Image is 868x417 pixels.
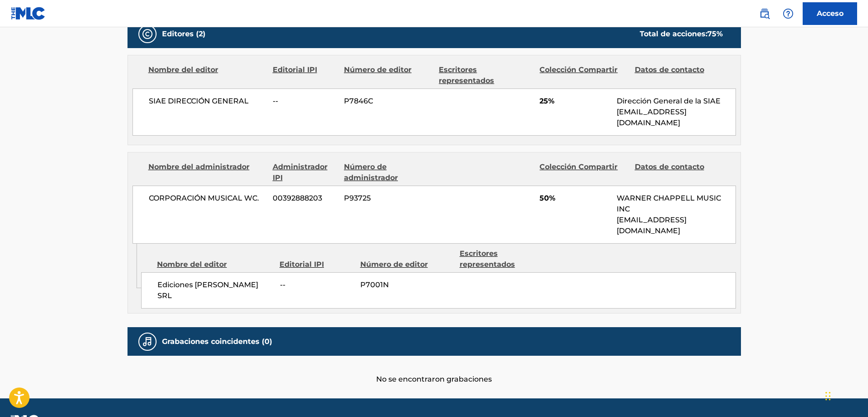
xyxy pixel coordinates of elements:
[716,29,723,38] font: %
[617,97,721,105] font: Dirección General de la SIAE
[273,65,317,74] font: Editorial IPI
[360,260,428,269] font: Número de editor
[273,194,322,202] font: 00392888203
[273,162,328,182] font: Administrador IPI
[162,29,194,38] font: Editores
[617,216,687,235] font: [EMAIL_ADDRESS][DOMAIN_NAME]
[157,260,227,269] font: Nombre del editor
[635,162,704,171] font: Datos de contacto
[460,249,515,269] font: Escritores representados
[196,29,206,38] font: (2)
[148,162,250,171] font: Nombre del administrador
[157,280,258,300] font: Ediciones [PERSON_NAME] SRL
[149,97,249,105] font: SIAE DIRECCIÓN GENERAL
[162,337,260,346] font: Grabaciones coincidentes
[635,65,704,74] font: Datos de contacto
[344,97,373,105] font: P7846C
[360,280,389,289] font: P7001N
[11,7,46,20] img: Logotipo del MLC
[755,5,774,23] a: Búsqueda pública
[823,373,868,417] iframe: Widget de chat
[817,9,843,18] font: Acceso
[825,383,831,410] div: Arrastrar
[280,260,324,269] font: Editorial IPI
[376,375,492,383] font: No se encontraron grabaciones
[539,97,554,105] font: 25%
[539,65,618,74] font: Colección Compartir
[142,29,153,39] img: Editores
[280,280,285,289] font: --
[262,337,272,346] font: (0)
[783,8,794,19] img: ayuda
[539,194,555,202] font: 50%
[759,8,770,19] img: buscar
[640,29,707,38] font: Total de acciones:
[149,194,259,202] font: CORPORACIÓN MUSICAL WC.
[803,2,857,25] a: Acceso
[779,5,797,23] div: Ayuda
[617,108,687,127] font: [EMAIL_ADDRESS][DOMAIN_NAME]
[539,162,618,171] font: Colección Compartir
[707,29,716,38] font: 75
[344,162,398,182] font: Número de administrador
[617,194,721,213] font: WARNER CHAPPELL MUSIC INC
[148,65,218,74] font: Nombre del editor
[142,336,153,347] img: Grabaciones coincidentes
[344,65,412,74] font: Número de editor
[273,97,278,105] font: --
[439,65,494,85] font: Escritores representados
[344,194,371,202] font: P93725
